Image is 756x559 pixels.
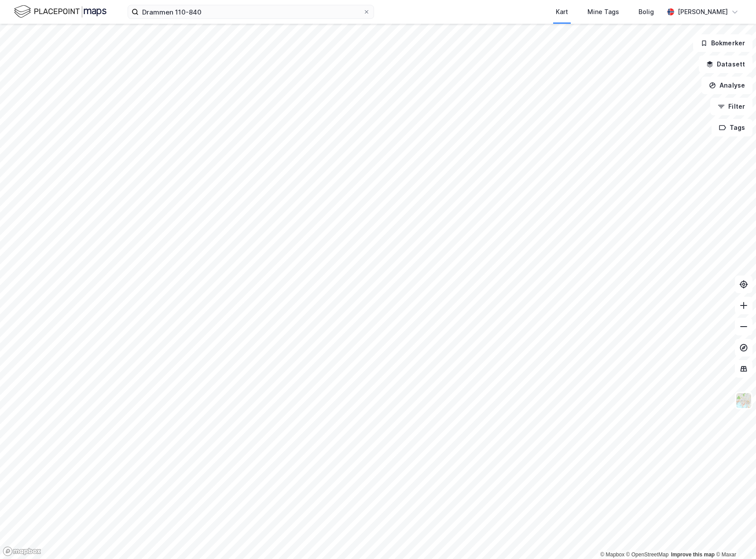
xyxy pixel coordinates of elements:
[678,7,728,17] div: [PERSON_NAME]
[712,517,756,559] div: Kontrollprogram for chat
[699,55,752,73] button: Datasett
[600,552,624,558] a: Mapbox
[626,552,669,558] a: OpenStreetMap
[712,517,756,559] iframe: Chat Widget
[556,7,568,17] div: Kart
[14,4,106,19] img: logo.f888ab2527a4732fd821a326f86c7f29.svg
[3,546,41,556] a: Mapbox homepage
[693,34,752,52] button: Bokmerker
[139,5,363,18] input: Søk på adresse, matrikkel, gårdeiere, leietakere eller personer
[587,7,619,17] div: Mine Tags
[712,119,752,136] button: Tags
[639,7,654,17] div: Bolig
[710,98,752,115] button: Filter
[701,77,752,94] button: Analyse
[671,552,715,558] a: Improve this map
[735,392,752,409] img: Z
